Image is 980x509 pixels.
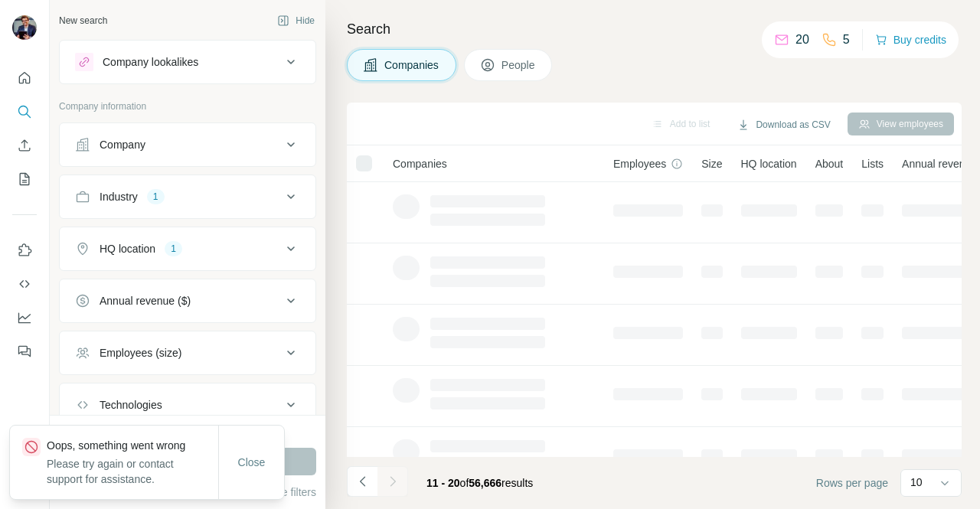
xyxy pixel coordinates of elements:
button: Hide [266,9,325,32]
div: HQ location [100,241,155,256]
div: Company [100,137,145,152]
button: My lists [12,165,37,193]
span: About [815,156,844,171]
span: Rows per page [816,475,888,491]
div: Annual revenue ($) [100,293,191,308]
div: 1 [165,242,182,256]
p: 20 [795,31,809,49]
img: Avatar [12,15,37,40]
p: Oops, something went wrong [47,438,218,453]
span: Companies [393,156,447,171]
button: Company lookalikes [60,44,315,80]
span: HQ location [741,156,797,171]
button: Quick start [12,64,37,92]
span: of [460,477,469,489]
button: Industry1 [60,178,315,215]
span: Annual revenue [902,156,977,171]
span: 11 - 20 [426,477,460,489]
button: Technologies [60,387,315,423]
span: results [426,477,533,489]
div: New search [59,14,107,28]
button: Dashboard [12,304,37,331]
p: 5 [843,31,850,49]
div: Employees (size) [100,345,181,361]
button: Company [60,126,315,163]
button: Use Surfe API [12,270,37,298]
button: Enrich CSV [12,132,37,159]
span: People [501,57,537,73]
span: Employees [613,156,666,171]
div: Industry [100,189,138,204]
button: Employees (size) [60,334,315,371]
p: 10 [910,475,923,490]
button: HQ location1 [60,230,315,267]
h4: Search [347,18,962,40]
button: Search [12,98,37,126]
div: Company lookalikes [103,54,198,70]
span: Close [238,455,266,470]
button: Annual revenue ($) [60,282,315,319]
span: Size [701,156,722,171]
button: Use Surfe on LinkedIn [12,237,37,264]
button: Download as CSV [727,113,841,136]
div: 1 [147,190,165,204]
span: Companies [384,57,440,73]
span: Lists [861,156,884,171]
p: Company information [59,100,316,113]
div: Technologies [100,397,162,413]
button: Buy credits [875,29,946,51]
button: Feedback [12,338,37,365]
button: Navigate to previous page [347,466,377,497]
p: Please try again or contact support for assistance. [47,456,218,487]
button: Close [227,449,276,476]
span: 56,666 [469,477,501,489]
